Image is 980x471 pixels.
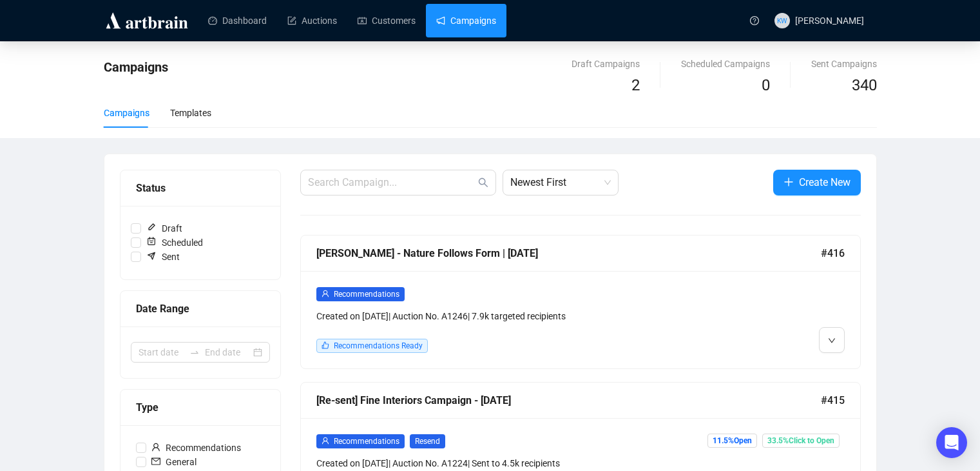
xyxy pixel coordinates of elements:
div: Type [136,399,265,416]
span: #416 [821,245,845,261]
span: Newest First [510,170,611,195]
a: [PERSON_NAME] - Nature Follows Form | [DATE]#416userRecommendationsCreated on [DATE]| Auction No.... [300,235,861,369]
span: Create New [799,174,850,190]
div: Draft Campaigns [572,57,640,71]
div: Created on [DATE] | Auction No. A1224 | Sent to 4.5k recipients [316,456,711,470]
span: down [828,337,836,345]
span: user [322,290,329,297]
span: Recommendations [334,290,399,299]
span: General [146,455,202,469]
a: Customers [358,4,416,37]
span: [PERSON_NAME] [795,15,864,26]
span: plus [783,177,794,187]
span: search [478,177,488,188]
span: Resend [410,434,445,448]
span: swap-right [189,347,200,357]
span: 11.5% Open [707,434,757,448]
span: Sent [141,250,185,264]
div: Date Range [136,301,265,317]
div: [PERSON_NAME] - Nature Follows Form | [DATE] [316,245,821,261]
span: Recommendations [146,441,246,455]
span: Draft [141,221,187,235]
span: question-circle [750,16,759,25]
div: Scheduled Campaigns [681,57,770,71]
div: [Re-sent] Fine Interiors Campaign - [DATE] [316,392,821,408]
input: End date [205,345,251,359]
span: user [151,443,160,452]
button: Create New [773,170,861,195]
a: Campaigns [436,4,496,37]
div: Campaigns [104,106,149,120]
input: Search Campaign... [308,175,476,190]
span: Campaigns [104,59,168,75]
div: Templates [170,106,211,120]
input: Start date [139,345,184,359]
span: Recommendations [334,437,399,446]
a: Dashboard [208,4,267,37]
span: to [189,347,200,357]
span: Recommendations Ready [334,341,423,350]
div: Created on [DATE] | Auction No. A1246 | 7.9k targeted recipients [316,309,711,323]
img: logo [104,10,190,31]
div: Open Intercom Messenger [936,427,967,458]
span: 340 [852,76,877,94]
span: 2 [631,76,640,94]
span: Scheduled [141,235,208,250]
span: 0 [762,76,770,94]
div: Status [136,180,265,196]
span: 33.5% Click to Open [762,434,840,448]
div: Sent Campaigns [811,57,877,71]
span: like [322,341,329,349]
a: Auctions [287,4,337,37]
span: KW [777,15,787,26]
span: user [322,437,329,445]
span: mail [151,457,160,466]
span: #415 [821,392,845,408]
